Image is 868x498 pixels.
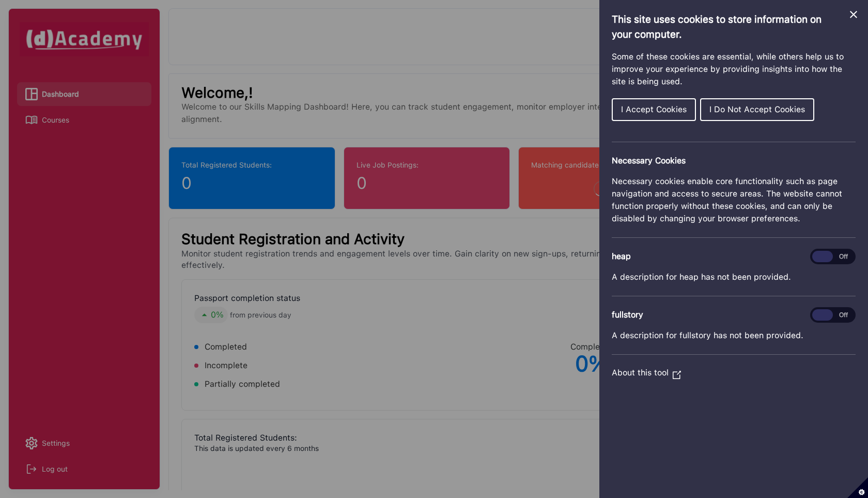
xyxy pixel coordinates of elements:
[700,98,814,121] button: I Do Not Accept Cookies
[847,477,868,498] button: Set cookie preferences
[612,51,856,88] p: Some of these cookies are essential, while others help us to improve your experience by providing...
[833,309,854,321] span: Off
[612,155,856,167] h2: Necessary Cookies
[612,271,856,283] p: A description for heap has not been provided.
[847,8,860,21] button: Close Cookie Control
[612,368,681,378] a: About this tool
[612,98,696,121] button: I Accept Cookies
[812,251,833,262] span: On
[812,309,833,321] span: On
[709,104,805,114] span: I Do Not Accept Cookies
[621,104,687,114] span: I Accept Cookies
[612,250,856,263] h3: heap
[612,329,856,342] p: A description for fullstory has not been provided.
[612,175,856,225] p: Necessary cookies enable core functionality such as page navigation and access to secure areas. T...
[612,309,856,321] h3: fullstory
[612,12,856,42] h1: This site uses cookies to store information on your computer.
[833,251,854,262] span: Off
